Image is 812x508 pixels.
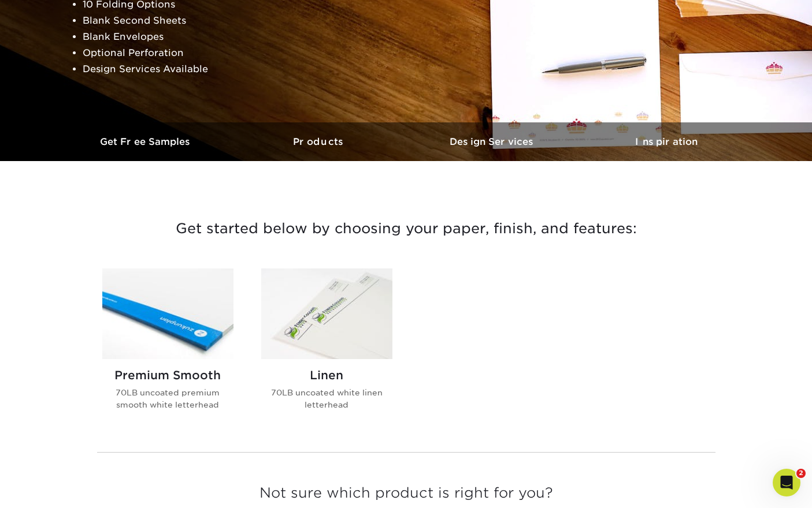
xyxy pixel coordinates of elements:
a: Get Free Samples [60,122,233,161]
h3: Get started below by choosing your paper, finish, and features: [68,203,744,255]
h2: Premium Smooth [102,368,233,382]
h3: Products [233,136,406,147]
img: Premium Smooth Letterhead [102,268,233,359]
a: Premium Smooth Letterhead Premium Smooth 70LB uncoated premium smooth white letterhead [102,268,233,429]
iframe: Intercom live chat [773,469,800,496]
h2: Linen [261,368,392,382]
p: 70LB uncoated premium smooth white letterhead [102,387,233,410]
a: Products [233,122,406,161]
span: 2 [796,469,806,478]
h3: Get Free Samples [60,136,233,147]
li: Optional Perforation [83,45,362,61]
li: Design Services Available [83,61,362,77]
h3: Design Services [406,136,580,147]
a: Inspiration [580,122,753,161]
p: 70LB uncoated white linen letterhead [261,387,392,410]
img: Linen Letterhead [261,268,392,359]
a: Design Services [406,122,580,161]
li: Blank Envelopes [83,29,362,45]
a: Linen Letterhead Linen 70LB uncoated white linen letterhead [261,268,392,429]
h3: Inspiration [580,136,753,147]
li: Blank Second Sheets [83,13,362,29]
